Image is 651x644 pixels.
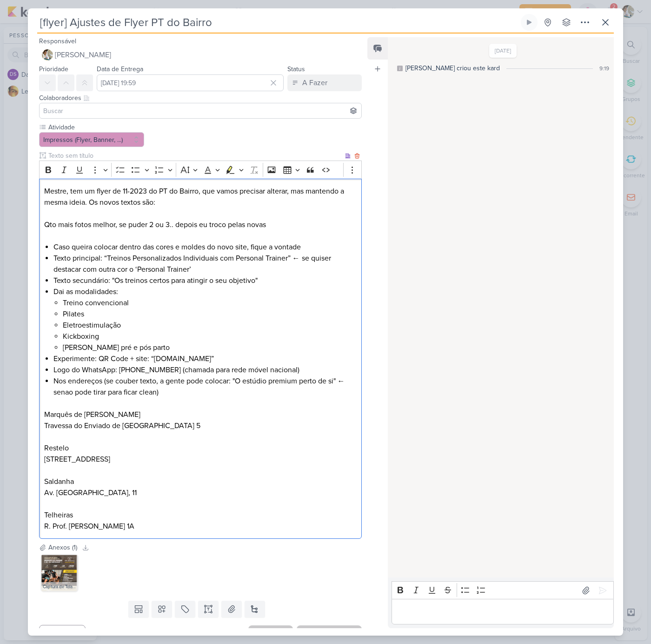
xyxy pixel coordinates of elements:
div: Anexos (1) [48,543,77,552]
li: Nos endereços (se couber texto, a gente pode colocar: "O estúdio premium perto de si" ← senao pod... [53,376,357,409]
li: Kickboxing [63,331,357,342]
input: Texto sem título [46,151,343,161]
li: Pilates [63,309,357,320]
button: [PERSON_NAME] [39,47,362,63]
li: Texto secundário: "Os treinos certos para atingir o seu objetivo" [53,275,357,286]
label: Atividade [47,122,144,132]
input: Kard Sem Título [37,14,519,31]
p: Marquês de [PERSON_NAME] Travessa do Enviado de [GEOGRAPHIC_DATA] 5 Restelo [44,409,357,454]
label: Data de Entrega [97,65,143,73]
p: [STREET_ADDRESS] Saldanha Av. [GEOGRAPHIC_DATA], 11 Telheiras R. Prof. [PERSON_NAME] 1A [44,454,357,532]
li: Eletroestimulação [63,320,357,331]
div: [PERSON_NAME] criou este kard [405,63,500,73]
div: Colaboradores [39,93,362,103]
label: Responsável [39,37,76,45]
div: Editor toolbar [392,581,614,599]
label: Status [287,65,305,73]
div: Editor editing area: main [392,599,614,624]
label: Prioridade [39,65,68,73]
button: Impressos (Flyer, Banner, ...) [39,132,144,147]
div: 9:19 [599,64,609,73]
li: Texto principal: “Treinos Personalizados Individuais com Personal Trainer” ← se quiser destacar c... [53,253,357,275]
div: Captura de Tela [DATE] 13.20.06.png [41,582,78,591]
span: [PERSON_NAME] [55,49,111,60]
div: A Fazer [302,77,327,88]
div: Editor toolbar [39,161,362,179]
li: Logo do WhatsApp: [PHONE_NUMBER] (chamada para rede móvel nacional) [53,364,357,376]
button: Cancelar [39,625,86,643]
li: [PERSON_NAME] pré e pós parto [63,342,357,353]
input: Select a date [97,74,284,91]
li: Dai as modalidades: [53,286,357,353]
button: A Fazer [287,74,362,91]
img: Raphael Simas [42,49,53,60]
li: Experimente: QR Code + site: “[DOMAIN_NAME]” [53,353,357,364]
p: Mestre, tem um flyer de 11-2023 do PT do Bairro, que vamos precisar alterar, mas mantendo a mesma... [44,186,357,208]
div: Ligar relógio [525,19,533,26]
div: Editor editing area: main [39,179,362,539]
p: Qto mais fotos melhor, se puder 2 ou 3.. depois eu troco pelas novas [44,219,357,230]
li: Treino convencional [63,297,357,309]
input: Buscar [41,105,359,116]
img: j0O70EqGITK5ja6TdcA9D7FJqFNJSIBCo7kdMDWl.png [41,554,78,591]
li: Caso queira colocar dentro das cores e moldes do novo site, fique a vontade [53,241,357,253]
